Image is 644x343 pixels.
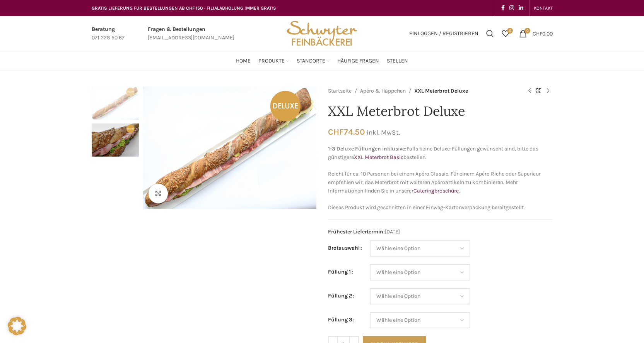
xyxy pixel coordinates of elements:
[507,28,513,34] span: 0
[524,28,530,34] span: 0
[534,0,553,16] a: KONTAKT
[297,57,325,65] span: Standorte
[88,53,557,69] div: Main navigation
[533,30,542,37] span: CHF
[405,26,482,41] a: Einloggen / Registrieren
[328,244,362,252] label: Brotauswahl
[328,292,354,300] label: Füllung 2
[413,188,459,194] a: Cateringbroschüre
[297,53,330,69] a: Standorte
[525,86,534,96] a: Previous product
[328,127,344,137] span: CHF
[387,53,408,69] a: Stellen
[328,145,407,152] strong: 1-3 Deluxe Füllungen inklusive:
[498,26,513,41] div: Meine Wunschliste
[258,57,285,65] span: Produkte
[530,0,557,16] div: Secondary navigation
[328,228,385,235] span: Frühester Liefertermin:
[543,86,553,96] a: Next product
[92,25,125,42] a: Infobox link
[482,26,498,41] a: Suchen
[337,53,379,69] a: Häufige Fragen
[515,26,557,41] a: 0 CHF0.00
[498,26,513,41] a: 0
[328,86,517,96] nav: Breadcrumb
[387,57,408,65] span: Stellen
[507,3,516,14] a: Instagram social link
[236,57,251,65] span: Home
[284,16,360,51] img: Bäckerei Schwyter
[328,316,355,324] label: Füllung 3
[328,103,553,119] h1: XXL Meterbrot Deluxe
[328,268,353,276] label: Füllung 1
[284,30,360,36] a: Site logo
[92,86,139,120] img: XXL Meterbrot Deluxe
[92,5,276,11] span: GRATIS LIEFERUNG FÜR BESTELLUNGEN AB CHF 150 - FILIALABHOLUNG IMMER GRATIS
[533,30,553,37] bdi: 0.00
[337,57,379,65] span: Häufige Fragen
[148,25,234,42] a: Infobox link
[92,123,139,157] img: XXL Meterbrot Deluxe – Bild 2
[516,3,526,14] a: Linkedin social link
[409,31,478,36] span: Einloggen / Registrieren
[354,154,403,161] a: XXL Meterbrot Basic
[236,53,251,69] a: Home
[414,87,468,95] span: XXL Meterbrot Deluxe
[534,5,553,11] span: KONTAKT
[367,128,400,136] small: inkl. MwSt.
[328,145,553,162] p: Falls keine Deluxe-Füllungen gewünscht sind, bitte das günstigere bestellen.
[328,228,553,236] span: [DATE]
[499,3,507,14] a: Facebook social link
[360,87,406,95] a: Apéro & Häppchen
[258,53,289,69] a: Produkte
[328,87,352,95] a: Startseite
[328,127,365,137] bdi: 74.50
[328,203,553,212] p: Dieses Produkt wird geschnitten in einer Einweg-Kartonverpackung bereitgestellt.
[328,170,553,196] p: Reicht für ca. 10 Personen bei einem Apéro Classic. Für einem Apéro Riche oder Superieur empfehle...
